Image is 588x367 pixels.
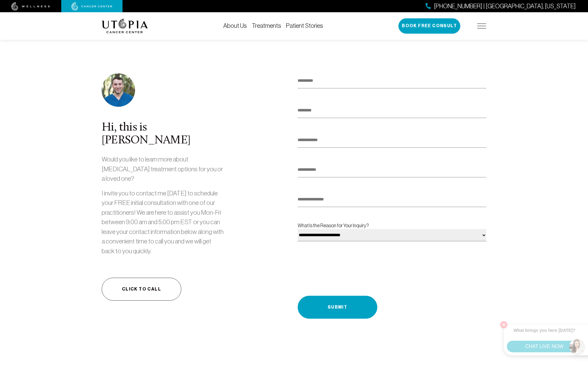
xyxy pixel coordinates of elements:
[102,73,135,107] img: photo
[298,222,486,251] label: What Is the Reason for Your Inquiry?
[102,154,225,183] p: Would you like to learn more about [MEDICAL_DATA] treatment options for you or a loved one?
[286,22,323,29] a: Patient Stories
[298,256,390,279] iframe: Widget containing checkbox for hCaptcha security challenge
[71,2,112,11] img: cancer center
[252,22,281,29] a: Treatments
[434,2,576,11] span: [PHONE_NUMBER] | [GEOGRAPHIC_DATA], [US_STATE]
[477,24,486,28] img: icon-hamburger
[102,188,225,256] p: I invite you to contact me [DATE] to schedule your FREE initial consultation with one of our prac...
[298,296,377,319] button: Submit
[102,121,225,147] div: Hi, this is [PERSON_NAME]
[102,19,148,33] img: logo
[398,18,460,34] button: Book Free Consult
[426,2,576,11] a: [PHONE_NUMBER] | [GEOGRAPHIC_DATA], [US_STATE]
[11,2,50,11] img: wellness
[102,278,181,301] a: Click to call
[223,22,247,29] a: About Us
[298,229,486,241] select: What Is the Reason for Your Inquiry?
